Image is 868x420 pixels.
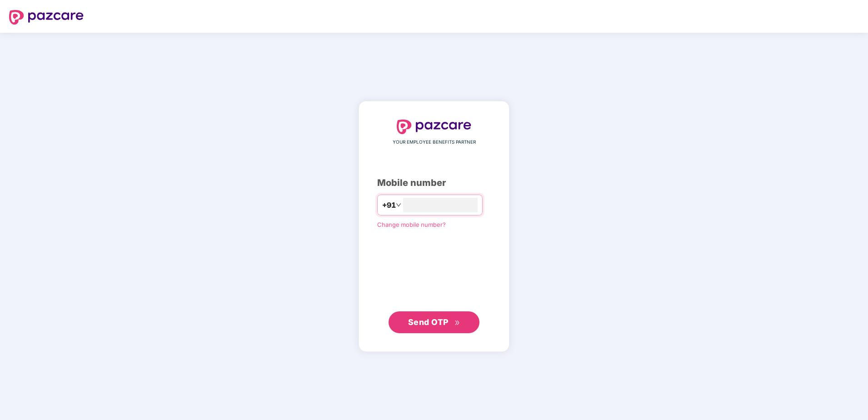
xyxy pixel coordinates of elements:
[377,221,446,228] a: Change mobile number?
[9,10,84,25] img: logo
[408,317,449,327] span: Send OTP
[397,120,471,134] img: logo
[393,139,476,146] span: YOUR EMPLOYEE BENEFITS PARTNER
[454,320,460,326] span: double-right
[389,311,479,333] button: Send OTPdouble-right
[377,176,491,190] div: Mobile number
[396,202,401,208] span: down
[382,200,396,211] span: +91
